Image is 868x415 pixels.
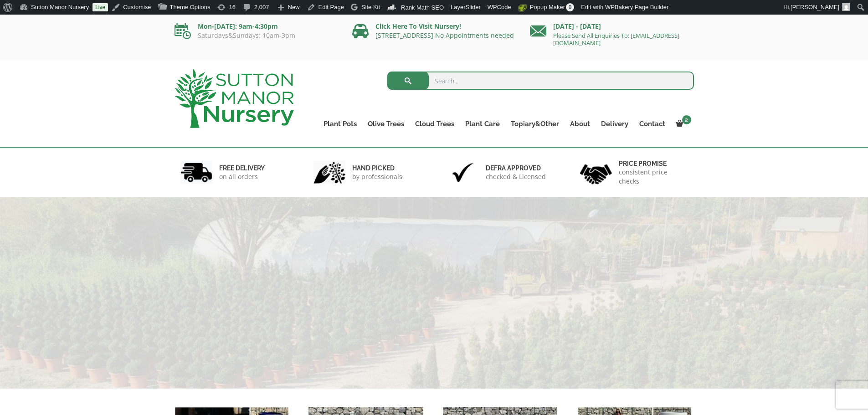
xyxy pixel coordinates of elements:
img: logo [175,69,294,128]
img: 2.jpg [313,161,345,184]
h6: Price promise [619,159,688,168]
p: checked & Licensed [486,172,546,181]
a: About [565,118,596,130]
p: [DATE] - [DATE] [530,21,694,32]
h6: Defra approved [486,164,546,172]
p: Mon-[DATE]: 9am-4:30pm [175,21,339,32]
a: Topiary&Other [505,118,565,130]
h6: FREE DELIVERY [219,164,265,172]
a: Cloud Trees [410,118,460,130]
p: on all orders [219,172,265,181]
a: Contact [634,118,671,130]
input: Search... [387,72,694,90]
p: Saturdays&Sundays: 10am-3pm [175,32,339,39]
a: Plant Pots [318,118,362,130]
a: Delivery [596,118,634,130]
a: Live [92,3,108,11]
span: Site Kit [361,4,380,10]
p: consistent price checks [619,168,688,186]
span: 0 [566,3,574,11]
img: 4.jpg [580,159,612,186]
img: 3.jpg [447,161,479,184]
p: by professionals [352,172,402,181]
h6: hand picked [352,164,402,172]
a: Please Send All Enquiries To: [EMAIL_ADDRESS][DOMAIN_NAME] [553,31,679,47]
span: Rank Math SEO [401,4,444,11]
a: Plant Care [460,118,505,130]
a: [STREET_ADDRESS] No Appointments needed [375,31,514,40]
img: 1.jpg [180,161,212,184]
a: Olive Trees [362,118,410,130]
a: Click Here To Visit Nursery! [375,22,461,31]
span: 2 [682,115,691,124]
span: [PERSON_NAME] [791,4,839,10]
a: 2 [671,118,694,130]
